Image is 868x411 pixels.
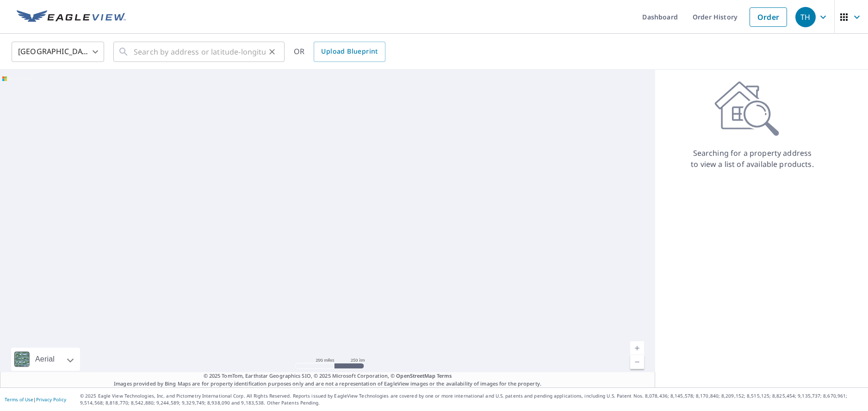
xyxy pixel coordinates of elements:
img: EV Logo [17,10,126,24]
a: Current Level 5, Zoom Out [630,355,644,369]
a: Current Level 5, Zoom In [630,341,644,355]
input: Search by address or latitude-longitude [134,39,266,65]
p: © 2025 Eagle View Technologies, Inc. and Pictometry International Corp. All Rights Reserved. Repo... [80,393,863,406]
div: TH [795,7,816,27]
a: Order [750,7,787,27]
a: OpenStreetMap [396,372,435,379]
a: Terms of Use [5,396,33,403]
div: [GEOGRAPHIC_DATA] [12,39,104,65]
div: OR [294,42,385,62]
a: Terms [437,372,452,379]
p: Searching for a property address to view a list of available products. [690,147,814,170]
button: Clear [266,45,279,58]
span: © 2025 TomTom, Earthstar Geographics SIO, © 2025 Microsoft Corporation, © [204,372,452,380]
a: Privacy Policy [36,396,66,403]
a: Upload Blueprint [314,42,385,62]
div: Aerial [11,348,80,371]
div: Aerial [32,348,57,371]
span: Upload Blueprint [321,46,378,57]
p: | [5,397,66,402]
